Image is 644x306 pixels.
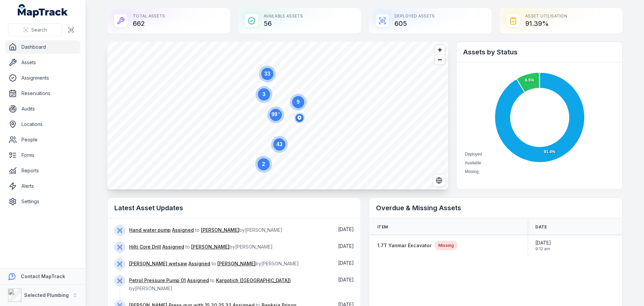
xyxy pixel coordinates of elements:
text: 99 [271,111,280,117]
a: Settings [5,195,80,208]
a: [PERSON_NAME] [191,244,229,250]
button: Search [8,24,62,36]
a: Assigned [162,244,184,250]
text: 9 [297,99,300,105]
time: 9/1/2025, 2:02:11 PM [338,243,354,249]
a: Assignments [5,71,80,85]
a: Assigned [187,277,209,284]
span: [DATE] [338,277,354,282]
a: Audits [5,102,80,116]
text: 33 [264,71,270,77]
button: Switch to Satellite View [433,174,445,187]
span: [DATE] [338,226,354,232]
a: [PERSON_NAME] [217,260,256,267]
button: Zoom out [435,55,445,64]
text: 3 [263,91,266,97]
a: Assigned [189,260,210,267]
h2: Assets by Status [463,47,615,57]
time: 9/1/2025, 2:02:50 PM [338,226,354,232]
a: [PERSON_NAME] wetsaw [129,260,187,267]
h2: Latest Asset Updates [114,203,354,213]
button: Zoom in [435,45,445,55]
text: 43 [276,141,282,147]
a: Assigned [172,227,194,233]
span: [DATE] [338,260,354,266]
time: 8/20/2025, 9:12:07 AM [535,239,551,252]
a: Hand water pump [129,227,171,233]
strong: Contact MapTrack [21,273,65,279]
span: [DATE] [535,239,551,246]
a: Forms [5,148,80,162]
span: Missing [465,169,479,174]
time: 9/1/2025, 2:01:19 PM [338,260,354,266]
a: [PERSON_NAME] [201,227,239,233]
span: Available [465,161,481,165]
a: Petrol Pressure Pump 01 [129,277,186,284]
strong: Selected Plumbing [24,292,69,298]
h2: Overdue & Missing Assets [376,203,615,213]
a: Assets [5,56,80,69]
time: 9/1/2025, 1:30:21 PM [338,277,354,282]
span: to by [PERSON_NAME] [129,277,291,291]
a: Dashboard [5,40,80,54]
span: Date [535,224,547,230]
span: [DATE] [338,243,354,249]
a: 1.7T Yanmar Excavator [377,242,432,249]
span: Deployed [465,152,482,157]
span: to by [PERSON_NAME] [129,261,299,266]
tspan: + [278,111,280,115]
span: to by [PERSON_NAME] [129,244,273,250]
a: People [5,133,80,146]
a: MapTrack [18,4,68,17]
span: Search [31,27,47,33]
div: Missing [434,241,458,250]
a: Hilti Core Drill [129,244,161,250]
span: Item [377,224,388,230]
a: Alerts [5,179,80,193]
a: Reservations [5,87,80,100]
a: Locations [5,118,80,131]
a: Kargotich ([GEOGRAPHIC_DATA]) [216,277,291,284]
span: to by [PERSON_NAME] [129,227,282,233]
a: Reports [5,164,80,177]
text: 2 [262,161,265,167]
span: 9:12 am [535,246,551,252]
canvas: Map [107,42,448,189]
